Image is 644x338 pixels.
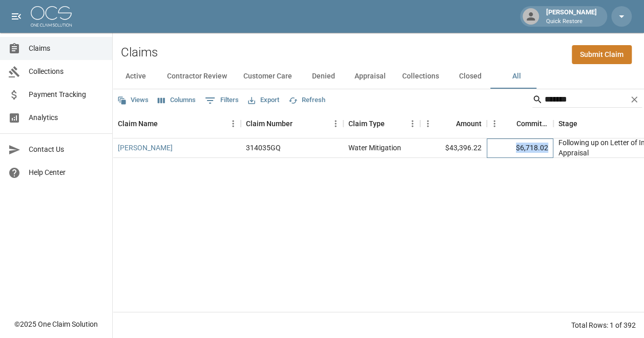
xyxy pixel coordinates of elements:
[159,64,235,89] button: Contractor Review
[385,116,399,131] button: Sort
[235,64,300,89] button: Customer Care
[245,92,282,108] button: Export
[516,109,548,138] div: Committed Amount
[346,64,394,89] button: Appraisal
[113,109,241,138] div: Claim Name
[572,45,632,64] a: Submit Claim
[293,116,307,131] button: Sort
[121,45,158,60] h2: Claims
[394,64,447,89] button: Collections
[29,167,104,178] span: Help Center
[31,6,72,27] img: ocs-logo-white-transparent.png
[241,109,343,138] div: Claim Number
[328,116,343,131] button: Menu
[286,92,328,108] button: Refresh
[420,116,435,131] button: Menu
[29,43,104,54] span: Claims
[420,109,487,138] div: Amount
[442,116,456,131] button: Sort
[487,116,502,131] button: Menu
[225,116,241,131] button: Menu
[571,320,636,330] div: Total Rows: 1 of 392
[158,116,172,131] button: Sort
[246,109,293,138] div: Claim Number
[493,64,539,89] button: All
[246,143,281,153] div: 314035GQ
[202,92,241,109] button: Show filters
[113,64,644,89] div: dynamic tabs
[627,92,642,107] button: Clear
[113,64,159,89] button: Active
[532,91,642,110] div: Search
[348,109,385,138] div: Claim Type
[29,144,104,155] span: Contact Us
[14,319,98,329] div: © 2025 One Claim Solution
[420,138,487,158] div: $43,396.22
[546,17,597,26] p: Quick Restore
[542,7,601,26] div: [PERSON_NAME]
[405,116,420,131] button: Menu
[29,112,104,123] span: Analytics
[118,109,158,138] div: Claim Name
[6,6,27,27] button: open drawer
[348,143,401,153] div: Water Mitigation
[456,109,482,138] div: Amount
[558,109,577,138] div: Stage
[447,64,493,89] button: Closed
[115,92,151,108] button: Views
[577,116,592,131] button: Sort
[300,64,346,89] button: Denied
[155,92,198,108] button: Select columns
[487,138,553,158] div: $6,718.02
[118,143,173,153] a: [PERSON_NAME]
[343,109,420,138] div: Claim Type
[29,89,104,100] span: Payment Tracking
[502,116,516,131] button: Sort
[487,109,553,138] div: Committed Amount
[29,66,104,77] span: Collections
